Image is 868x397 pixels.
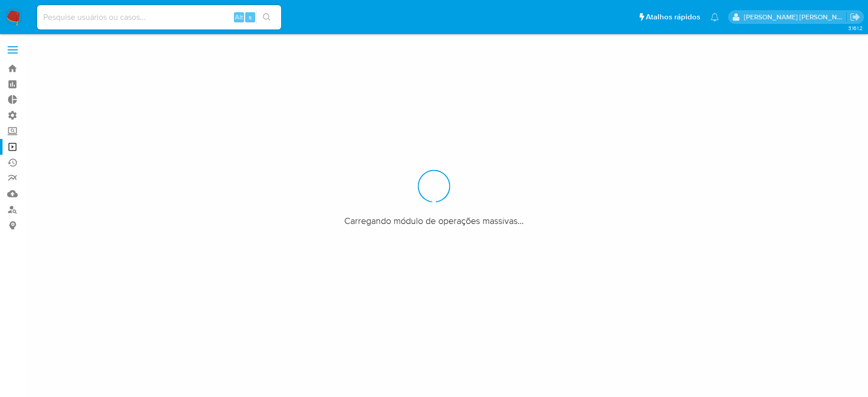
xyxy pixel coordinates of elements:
button: search-icon [256,10,277,24]
input: Pesquise usuários ou casos... [37,11,281,24]
a: Sair [850,12,860,22]
span: s [249,12,252,22]
span: Alt [235,12,243,22]
p: andrea.asantos@mercadopago.com.br [744,12,847,22]
span: Carregando módulo de operações massivas... [344,215,524,227]
a: Notificações [710,13,719,21]
span: Atalhos rápidos [646,12,700,22]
